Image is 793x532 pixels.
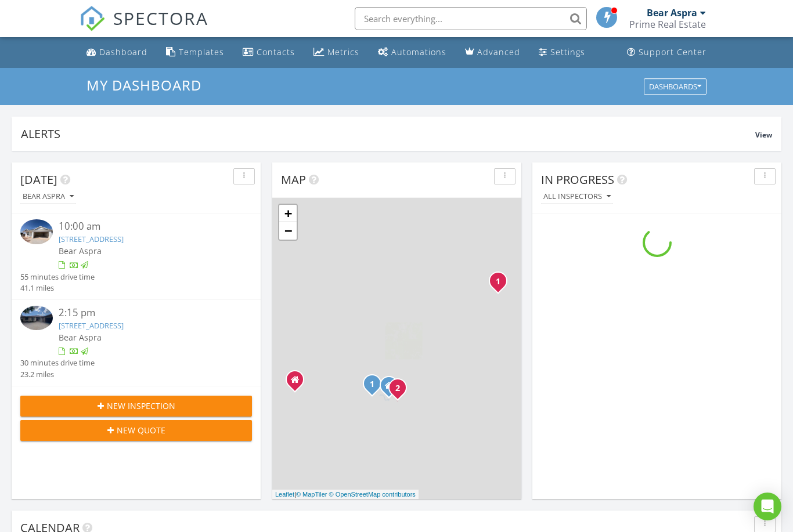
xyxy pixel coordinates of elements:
[327,46,359,57] div: Metrics
[541,189,613,205] button: All Inspectors
[391,46,446,57] div: Automations
[639,46,707,57] div: Support Center
[20,172,57,187] span: [DATE]
[23,193,74,201] div: Bear Aspra
[389,385,396,392] div: 338 Yorktown Blvd, Kerrville TX 78028
[107,400,175,412] span: New Inspection
[543,193,611,201] div: All Inspectors
[80,16,208,40] a: SPECTORA
[395,385,400,393] i: 2
[20,369,95,380] div: 23.2 miles
[99,46,147,57] div: Dashboard
[329,491,416,498] a: © OpenStreetMap contributors
[629,19,706,30] div: Prime Real Estate
[59,234,124,244] a: [STREET_ADDRESS]
[754,493,781,520] div: Open Intercom Messenger
[20,283,95,294] div: 41.1 miles
[20,219,53,244] img: 9325996%2Fcover_photos%2FcmScP1lGoQczXRwCVidb%2Fsmall.jpg
[238,42,300,63] a: Contacts
[373,42,451,63] a: Automations (Basic)
[59,245,102,256] span: Bear Aspra
[59,219,232,234] div: 10:00 am
[161,42,229,63] a: Templates
[80,6,105,31] img: The Best Home Inspection Software - Spectora
[82,42,152,63] a: Dashboard
[398,388,405,395] div: 2100 Vista Ridge Dr, Kerrville, TX 78028
[20,420,252,441] button: New Quote
[272,490,419,500] div: |
[86,75,201,95] span: My Dashboard
[755,130,772,140] span: View
[355,7,587,30] input: Search everything...
[309,42,364,63] a: Metrics
[460,42,525,63] a: Advanced
[622,42,711,63] a: Support Center
[541,172,614,187] span: In Progress
[20,306,252,380] a: 2:15 pm [STREET_ADDRESS] Bear Aspra 30 minutes drive time 23.2 miles
[296,491,327,498] a: © MapTiler
[20,219,252,294] a: 10:00 am [STREET_ADDRESS] Bear Aspra 55 minutes drive time 41.1 miles
[59,332,102,343] span: Bear Aspra
[275,491,294,498] a: Leaflet
[370,381,374,389] i: 1
[550,46,585,57] div: Settings
[498,281,505,288] div: 142 Alameda dr, Fredericksburg, tx 78624
[644,78,707,95] button: Dashboards
[279,205,297,222] a: Zoom in
[372,383,379,390] div: 116 Methodist Encampment Rd, Kerrville, TX 78028
[20,396,252,417] button: New Inspection
[113,6,208,30] span: SPECTORA
[21,126,755,142] div: Alerts
[477,46,520,57] div: Advanced
[20,189,76,205] button: Bear Aspra
[117,424,165,436] span: New Quote
[534,42,590,63] a: Settings
[279,222,297,240] a: Zoom out
[295,379,302,386] div: Hunt TX 78024
[257,46,295,57] div: Contacts
[496,278,500,286] i: 1
[20,306,53,330] img: 9357401%2Fcover_photos%2FhR36LltYBcoBgCcfprgT%2Fsmall.jpg
[59,306,232,320] div: 2:15 pm
[179,46,224,57] div: Templates
[20,357,95,368] div: 30 minutes drive time
[281,172,306,187] span: Map
[59,320,124,331] a: [STREET_ADDRESS]
[649,82,701,91] div: Dashboards
[20,272,95,283] div: 55 minutes drive time
[647,7,697,19] div: Bear Aspra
